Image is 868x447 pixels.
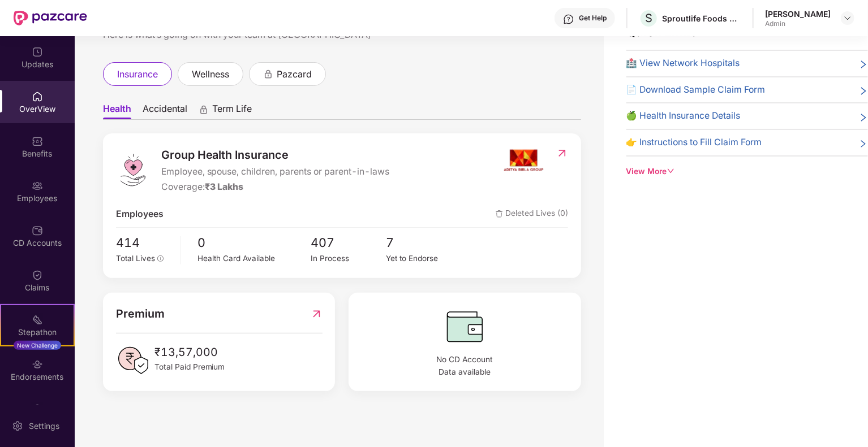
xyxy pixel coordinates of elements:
[626,83,766,97] span: 📄 Download Sample Claim Form
[116,207,164,222] span: Employees
[626,136,762,150] span: 👉 Instructions to Fill Claim Form
[496,210,503,218] img: deleteIcon
[212,103,252,119] span: Term Life
[161,146,390,164] span: Group Health Insurance
[386,233,462,253] span: 7
[154,344,225,361] span: ₹13,57,000
[32,403,43,415] img: svg+xml;base64,PHN2ZyBpZD0iTXlfT3JkZXJzIiBkYXRhLW5hbWU9Ik15IE9yZGVycyIgeG1sbnM9Imh0dHA6Ly93d3cudz...
[263,68,273,79] div: animation
[667,167,675,175] span: down
[843,14,852,23] img: svg+xml;base64,PHN2ZyBpZD0iRHJvcGRvd24tMzJ4MzIiIHhtbG5zPSJodHRwOi8vd3d3LnczLm9yZy8yMDAwL3N2ZyIgd2...
[116,233,173,253] span: 414
[32,136,43,147] img: svg+xml;base64,PHN2ZyBpZD0iQmVuZWZpdHMiIHhtbG5zPSJodHRwOi8vd3d3LnczLm9yZy8yMDAwL3N2ZyIgd2lkdGg9Ij...
[32,46,43,58] img: svg+xml;base64,PHN2ZyBpZD0iVXBkYXRlZCIgeG1sbnM9Imh0dHA6Ly93d3cudzMub3JnLzIwMDAvc3ZnIiB3aWR0aD0iMj...
[198,233,311,253] span: 0
[161,180,390,194] div: Coverage:
[765,19,831,28] div: Admin
[556,147,568,159] img: RedirectIcon
[859,85,868,97] span: right
[859,111,868,123] span: right
[205,181,244,192] span: ₹3 Lakhs
[161,165,390,179] span: Employee, spouse, children, parents or parent-in-laws
[198,253,311,264] div: Health Card Available
[32,359,43,370] img: svg+xml;base64,PHN2ZyBpZD0iRW5kb3JzZW1lbnRzIiB4bWxucz0iaHR0cDovL3d3dy53My5vcmcvMjAwMC9zdmciIHdpZH...
[362,354,568,378] span: No CD Account Data available
[496,207,568,222] span: Deleted Lives (0)
[626,166,868,178] div: View More
[662,13,741,24] div: Sproutlife Foods Private Limited
[311,253,386,264] div: In Process
[25,420,63,432] div: Settings
[14,11,87,25] img: New Pazcare Logo
[626,109,741,123] span: 🍏 Health Insurance Details
[192,67,229,81] span: wellness
[502,146,545,175] img: insurerIcon
[14,341,61,350] div: New Challenge
[32,314,43,326] img: svg+xml;base64,PHN2ZyB4bWxucz0iaHR0cDovL3d3dy53My5vcmcvMjAwMC9zdmciIHdpZHRoPSIyMSIgaGVpZ2h0PSIyMC...
[311,305,323,323] img: RedirectIcon
[311,233,386,253] span: 407
[859,138,868,150] span: right
[32,91,43,102] img: svg+xml;base64,PHN2ZyBpZD0iSG9tZSIgeG1sbnM9Imh0dHA6Ly93d3cudzMub3JnLzIwMDAvc3ZnIiB3aWR0aD0iMjAiIG...
[116,254,155,263] span: Total Lives
[199,104,209,114] div: animation
[765,8,831,19] div: [PERSON_NAME]
[626,57,740,71] span: 🏥 View Network Hospitals
[32,180,43,192] img: svg+xml;base64,PHN2ZyBpZD0iRW1wbG95ZWVzIiB4bWxucz0iaHR0cDovL3d3dy53My5vcmcvMjAwMC9zdmciIHdpZHRoPS...
[579,14,607,23] div: Get Help
[859,59,868,71] span: right
[117,67,158,81] span: insurance
[386,253,462,264] div: Yet to Endorse
[32,270,43,281] img: svg+xml;base64,PHN2ZyBpZD0iQ2xhaW0iIHhtbG5zPSJodHRwOi8vd3d3LnczLm9yZy8yMDAwL3N2ZyIgd2lkdGg9IjIwIi...
[277,67,312,81] span: pazcard
[116,344,150,377] img: PaidPremiumIcon
[563,14,574,25] img: svg+xml;base64,PHN2ZyBpZD0iSGVscC0zMngzMiIgeG1sbnM9Imh0dHA6Ly93d3cudzMub3JnLzIwMDAvc3ZnIiB3aWR0aD...
[154,361,225,374] span: Total Paid Premium
[12,420,23,432] img: svg+xml;base64,PHN2ZyBpZD0iU2V0dGluZy0yMHgyMCIgeG1sbnM9Imh0dHA6Ly93d3cudzMub3JnLzIwMDAvc3ZnIiB3aW...
[157,255,164,262] span: info-circle
[143,103,187,119] span: Accidental
[645,11,652,25] span: S
[103,103,131,119] span: Health
[116,153,150,187] img: logo
[32,225,43,236] img: svg+xml;base64,PHN2ZyBpZD0iQ0RfQWNjb3VudHMiIGRhdGEtbmFtZT0iQ0QgQWNjb3VudHMiIHhtbG5zPSJodHRwOi8vd3...
[116,305,165,323] span: Premium
[1,327,74,338] div: Stepathon
[362,305,568,348] img: CDBalanceIcon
